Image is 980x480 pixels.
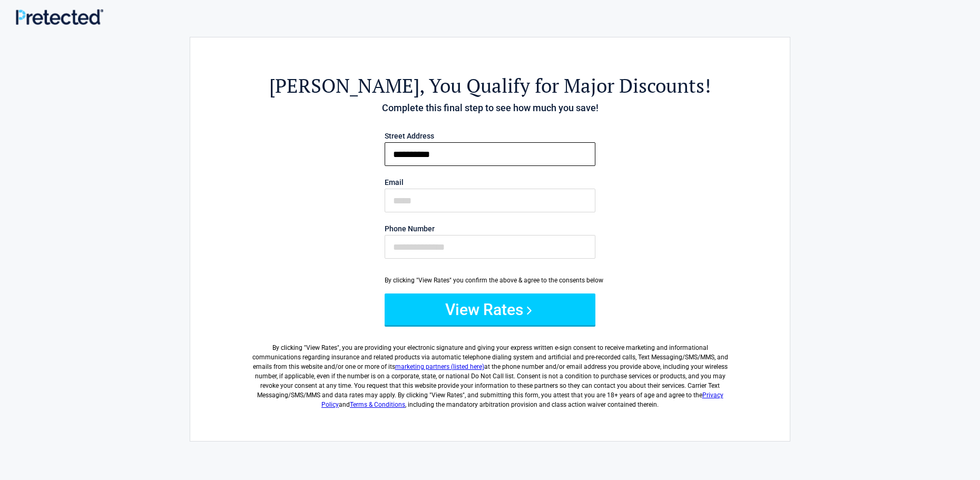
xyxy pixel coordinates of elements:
div: By clicking "View Rates" you confirm the above & agree to the consents below [385,276,595,285]
span: [PERSON_NAME] [269,73,419,99]
label: By clicking " ", you are providing your electronic signature and giving your express written e-si... [248,335,732,409]
h4: Complete this final step to see how much you save! [248,101,732,115]
label: Email [385,179,595,186]
button: View Rates [385,293,595,325]
span: View Rates [306,344,337,351]
label: Street Address [385,132,595,140]
label: Phone Number [385,225,595,232]
a: marketing partners (listed here) [395,363,484,370]
a: Terms & Conditions [350,401,405,408]
h2: , You Qualify for Major Discounts! [248,73,732,99]
img: Main Logo [16,9,103,25]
